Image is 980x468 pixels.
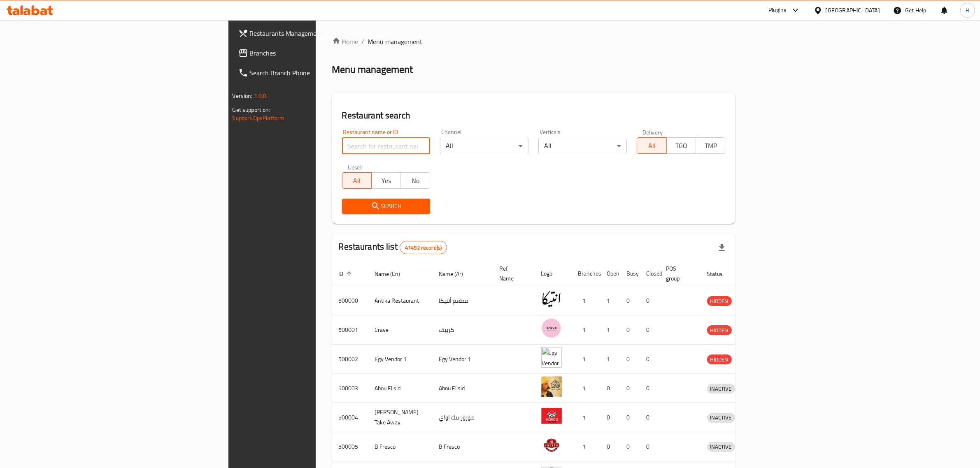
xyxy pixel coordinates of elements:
img: Egy Vendor 1 [541,347,562,368]
td: 1 [601,345,620,374]
td: Crave [368,315,433,345]
th: Branches [572,261,601,286]
td: 0 [620,432,640,461]
input: Search for restaurant name or ID.. [342,138,431,154]
th: Busy [620,261,640,286]
button: TMP [696,137,725,154]
img: Antika Restaurant [541,289,562,309]
img: B Fresco [541,435,562,455]
nav: breadcrumb [332,37,736,46]
a: Search Branch Phone [232,63,392,83]
div: INACTIVE [707,413,735,423]
div: Total records count [400,241,447,254]
span: 41492 record(s) [400,244,447,252]
td: 0 [640,374,660,403]
img: Crave [541,318,562,338]
button: TGO [666,137,696,154]
span: All [346,175,368,187]
button: All [342,172,372,189]
div: All [538,138,627,154]
span: INACTIVE [707,413,735,422]
span: Get support on: [233,104,270,115]
div: [GEOGRAPHIC_DATA] [826,6,880,15]
span: INACTIVE [707,442,735,452]
th: Closed [640,261,660,286]
td: 0 [620,315,640,345]
a: Support.OpsPlatform [233,113,285,123]
div: HIDDEN [707,296,732,306]
label: Upsell [348,164,363,170]
td: Abou El sid [433,374,493,403]
td: Abou El sid [368,374,433,403]
td: B Fresco [368,432,433,461]
span: HIDDEN [707,297,732,306]
td: 1 [572,374,601,403]
td: موروز تيك اواي [433,403,493,432]
td: 0 [601,403,620,432]
td: 1 [572,315,601,345]
span: Menu management [368,37,423,46]
span: Name (En) [375,269,411,279]
h2: Restaurants list [339,241,447,254]
label: Delivery [642,129,663,135]
span: HIDDEN [707,326,732,335]
div: Export file [712,238,732,257]
span: HIDDEN [707,355,732,364]
td: [PERSON_NAME] Take Away [368,403,433,432]
span: No [404,175,427,187]
td: 0 [640,345,660,374]
span: Restaurants Management [250,28,386,38]
div: INACTIVE [707,442,735,452]
span: INACTIVE [707,384,735,394]
span: ID [339,269,354,279]
td: 0 [620,403,640,432]
td: 1 [572,432,601,461]
th: Open [601,261,620,286]
td: 1 [572,345,601,374]
img: Moro's Take Away [541,405,562,426]
td: 0 [640,315,660,345]
td: 0 [640,286,660,315]
div: All [440,138,528,154]
span: Branches [250,48,386,58]
span: Search [349,201,424,211]
td: 1 [601,286,620,315]
th: Logo [535,261,572,286]
td: 0 [601,374,620,403]
span: Yes [375,175,398,187]
button: No [400,172,430,189]
div: INACTIVE [707,384,735,394]
span: Version: [233,90,253,101]
td: 0 [640,403,660,432]
a: Restaurants Management [232,23,392,43]
td: Antika Restaurant [368,286,433,315]
td: 0 [620,286,640,315]
span: POS group [666,264,691,283]
td: 0 [640,432,660,461]
h2: Menu management [332,63,413,76]
span: Ref. Name [500,264,525,283]
button: All [637,137,666,154]
span: 1.0.0 [254,90,267,101]
td: 0 [620,374,640,403]
h2: Restaurant search [342,109,726,122]
img: Abou El sid [541,376,562,397]
span: TMP [699,140,722,152]
span: TGO [670,140,693,152]
td: 0 [620,345,640,374]
span: Search Branch Phone [250,68,386,78]
span: Name (Ar) [439,269,474,279]
span: Status [707,269,734,279]
td: 1 [572,286,601,315]
td: B Fresco [433,432,493,461]
div: Plugins [768,5,787,15]
td: كرييف [433,315,493,345]
td: 1 [601,315,620,345]
td: 0 [601,432,620,461]
td: Egy Vendor 1 [433,345,493,374]
td: Egy Vendor 1 [368,345,433,374]
span: H [966,6,969,15]
button: Search [342,199,431,214]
